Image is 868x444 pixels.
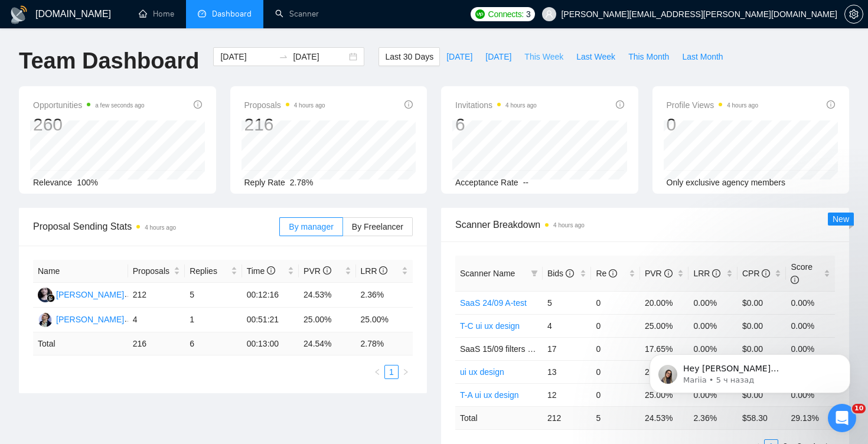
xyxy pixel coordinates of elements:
span: info-circle [267,266,275,275]
span: Bids [547,269,574,278]
span: 2.78% [290,178,314,187]
li: 1 [384,365,399,379]
button: This Week [518,47,570,66]
button: This Month [622,47,676,66]
span: -- [523,178,528,187]
a: YH[PERSON_NAME] [38,314,124,324]
span: This Week [524,50,563,63]
img: YH [38,312,53,327]
span: info-circle [379,266,387,275]
img: logo [9,5,28,24]
span: info-circle [194,100,202,109]
time: 4 hours ago [553,222,585,228]
a: T-A ui ux design [460,390,519,400]
span: Last Week [576,50,615,63]
td: 13 [543,360,592,383]
td: 4 [543,314,592,337]
span: setting [845,9,863,19]
td: 25.00% [356,308,413,332]
td: 24.54 % [299,332,355,355]
time: 4 hours ago [294,102,325,109]
td: 0.00% [786,291,835,314]
td: 4 [128,308,185,332]
td: 5 [185,283,242,308]
span: LRR [693,269,720,278]
span: 100% [77,178,98,187]
a: RS[PERSON_NAME] [38,289,124,299]
td: 0 [591,291,640,314]
img: gigradar-bm.png [47,294,55,302]
span: Connects: [488,8,524,21]
td: 0 [591,337,640,360]
a: 1 [385,365,398,378]
time: 4 hours ago [505,102,537,109]
span: Last 30 Days [385,50,433,63]
span: Proposals [133,265,171,277]
td: 216 [128,332,185,355]
a: SaaS 24/09 A-test [460,298,527,308]
span: info-circle [762,269,770,277]
span: info-circle [791,276,799,284]
button: Last 30 Days [378,47,440,66]
span: New [833,214,849,224]
span: to [279,52,288,61]
p: Message from Mariia, sent 5 ч назад [51,45,204,56]
td: 12 [543,383,592,406]
span: LRR [361,266,388,276]
span: Scanner Name [460,269,515,278]
span: Proposal Sending Stats [33,219,279,234]
span: [DATE] [485,50,511,63]
td: 5 [591,406,640,429]
a: setting [844,9,863,19]
span: Invitations [455,98,537,112]
td: 6 [185,332,242,355]
td: 0 [591,360,640,383]
td: $ 58.30 [738,406,787,429]
td: 25.00% [299,308,355,332]
a: homeHome [139,9,174,19]
span: Proposals [244,98,325,112]
td: 00:12:16 [242,283,299,308]
button: [DATE] [440,47,479,66]
a: searchScanner [275,9,319,19]
span: info-circle [404,100,413,109]
td: 0.00% [688,314,738,337]
span: PVR [304,266,331,276]
td: 0.00% [786,314,835,337]
time: a few seconds ago [95,102,144,109]
span: CPR [742,269,770,278]
span: Opportunities [33,98,145,112]
th: Replies [185,260,242,283]
td: 0 [591,314,640,337]
span: Time [247,266,275,276]
td: 212 [543,406,592,429]
td: 212 [128,283,185,308]
a: T-C ui ux design [460,321,520,331]
td: Total [33,332,128,355]
span: Score [791,262,812,285]
span: info-circle [566,269,574,277]
td: 00:13:00 [242,332,299,355]
span: SaaS 15/09 filters change+cover letter change [460,344,630,354]
span: By Freelancer [352,222,403,231]
span: filter [528,265,540,282]
span: right [402,368,409,376]
time: 4 hours ago [727,102,758,109]
div: [PERSON_NAME] [56,313,124,326]
span: Scanner Breakdown [455,217,835,232]
span: Replies [190,265,228,277]
span: 3 [526,8,531,21]
span: This Month [628,50,669,63]
span: user [545,10,553,18]
a: ui ux design [460,367,504,377]
button: setting [844,5,863,24]
button: left [370,365,384,379]
td: 2.36% [356,283,413,308]
span: Re [596,269,617,278]
td: 0 [591,383,640,406]
td: 24.53% [299,283,355,308]
td: 20.00% [640,291,689,314]
td: 24.53 % [640,406,689,429]
img: upwork-logo.png [475,9,485,19]
iframe: Intercom notifications сообщение [632,329,868,412]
